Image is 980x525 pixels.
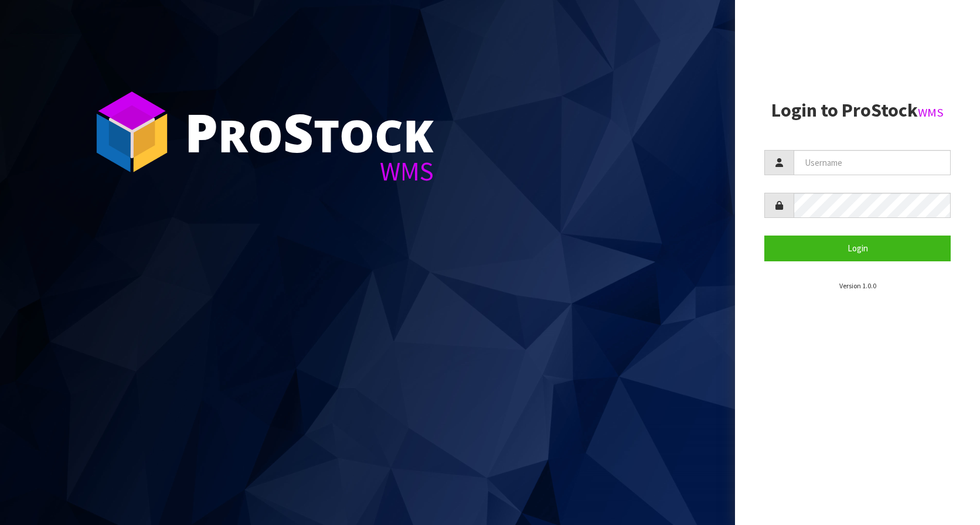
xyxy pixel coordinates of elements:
div: ro tock [185,105,434,158]
h2: Login to ProStock [764,100,951,121]
button: Login [764,236,951,261]
div: WMS [185,158,434,185]
img: ProStock Cube [88,88,176,176]
input: Username [794,150,951,175]
small: WMS [918,105,944,120]
small: Version 1.0.0 [839,281,876,290]
span: S [283,96,314,168]
span: P [185,96,218,168]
